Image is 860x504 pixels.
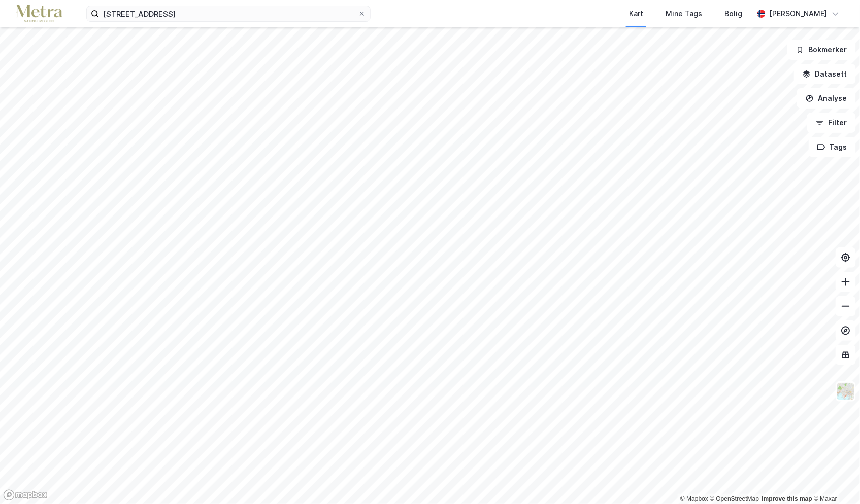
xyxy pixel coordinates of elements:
[680,495,708,502] a: Mapbox
[629,8,643,20] div: Kart
[16,5,62,23] img: metra-logo.256734c3b2bbffee19d4.png
[666,8,702,20] div: Mine Tags
[809,455,860,504] div: Kontrollprogram for chat
[710,495,759,502] a: OpenStreetMap
[797,88,856,109] button: Analyse
[770,8,828,20] div: [PERSON_NAME]
[762,495,812,502] a: Improve this map
[3,489,48,501] a: Mapbox homepage
[836,382,855,401] img: Z
[99,6,358,21] input: Søk på adresse, matrikkel, gårdeiere, leietakere eller personer
[807,113,856,133] button: Filter
[724,8,742,20] div: Bolig
[809,137,856,157] button: Tags
[787,40,856,60] button: Bokmerker
[809,455,860,504] iframe: Chat Widget
[794,64,856,84] button: Datasett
